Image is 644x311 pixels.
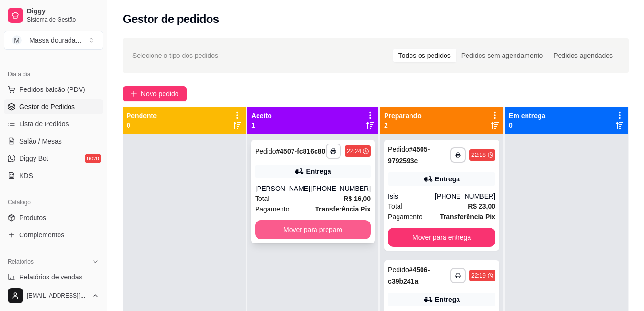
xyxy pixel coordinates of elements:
button: Mover para preparo [255,220,371,239]
div: Entrega [306,167,331,176]
div: Catálogo [4,195,103,210]
div: Massa dourada ... [29,35,81,45]
h2: Gestor de pedidos [123,11,219,27]
span: Pedido [388,266,409,274]
div: [PHONE_NUMBER] [435,191,495,201]
a: KDS [4,168,103,183]
a: Complementos [4,227,103,243]
span: Produtos [19,213,46,222]
button: Pedidos balcão (PDV) [4,82,103,97]
a: Produtos [4,210,103,225]
button: [EMAIL_ADDRESS][DOMAIN_NAME] [4,284,103,307]
strong: # 4505-9792593c [388,145,430,165]
div: [PHONE_NUMBER] [310,184,371,193]
p: Aceito [251,111,272,121]
a: Relatórios de vendas [4,269,103,285]
button: Novo pedido [123,86,187,101]
span: Gestor de Pedidos [19,102,75,111]
button: Select a team [4,31,103,50]
span: Total [388,201,402,211]
p: 1 [251,121,272,130]
span: Pagamento [388,211,422,222]
span: Salão / Mesas [19,136,62,146]
div: Isis [388,191,435,201]
div: Entrega [435,295,460,304]
strong: Transferência Pix [315,205,371,213]
p: 0 [509,121,545,130]
p: 0 [127,121,157,130]
span: Novo pedido [141,89,179,99]
span: Total [255,193,269,204]
span: Pedido [255,147,276,155]
div: Entrega [435,174,460,184]
span: M [12,35,22,45]
strong: # 4507-fc816c80 [276,147,326,155]
span: Relatórios [8,258,34,266]
div: Dia a dia [4,67,103,82]
span: Selecione o tipo dos pedidos [132,50,218,61]
div: 22:24 [347,147,361,155]
p: Preparando [384,111,422,121]
span: [EMAIL_ADDRESS][DOMAIN_NAME] [27,292,88,300]
span: Diggy [27,7,99,16]
strong: R$ 23,00 [468,202,495,210]
a: DiggySistema de Gestão [4,4,103,27]
p: Em entrega [509,111,545,121]
div: [PERSON_NAME] [255,184,310,193]
span: Pedidos balcão (PDV) [19,85,85,94]
strong: # 4506-c39b241a [388,266,430,285]
p: 2 [384,121,422,130]
span: Relatórios de vendas [19,272,82,282]
span: KDS [19,171,33,180]
a: Diggy Botnovo [4,151,103,166]
div: Pedidos sem agendamento [456,49,548,62]
div: 22:19 [471,272,486,279]
span: Complementos [19,230,64,240]
p: Pendente [127,111,157,121]
div: 22:18 [471,151,486,159]
span: Pagamento [255,204,290,214]
a: Gestor de Pedidos [4,99,103,114]
span: Diggy Bot [19,154,48,163]
span: Sistema de Gestão [27,16,99,23]
a: Salão / Mesas [4,133,103,149]
div: Todos os pedidos [393,49,456,62]
button: Mover para entrega [388,228,495,247]
strong: Transferência Pix [440,213,495,221]
strong: R$ 16,00 [343,195,371,202]
span: Pedido [388,145,409,153]
span: plus [130,90,137,97]
div: Pedidos agendados [548,49,618,62]
a: Lista de Pedidos [4,116,103,132]
span: Lista de Pedidos [19,119,69,129]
